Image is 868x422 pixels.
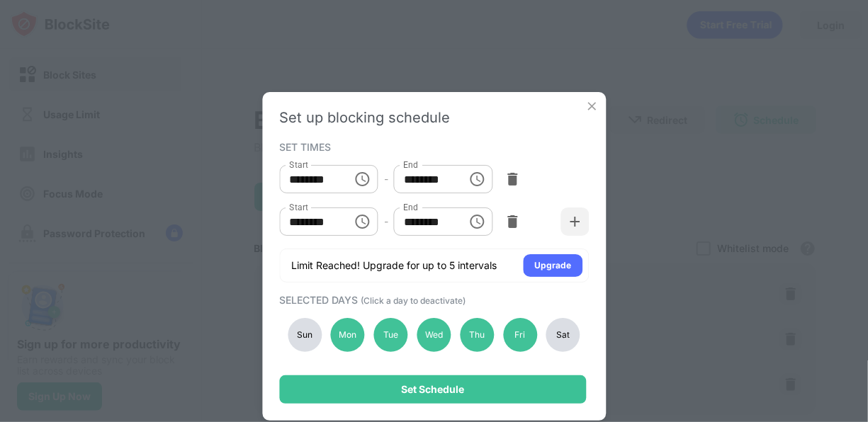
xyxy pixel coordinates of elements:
[331,318,365,352] div: Mon
[534,258,571,273] div: Upgrade
[503,318,537,352] div: Fri
[289,159,308,171] label: Start
[463,165,492,193] button: Choose time, selected time is 3:00 PM
[401,384,464,395] div: Set Schedule
[404,159,419,171] label: End
[585,99,599,113] img: x-button.svg
[349,165,377,193] button: Choose time, selected time is 5:50 AM
[349,207,377,236] button: Choose time, selected time is 3:40 PM
[291,258,497,273] div: Limit Reached! Upgrade for up to 5 intervals
[279,109,589,126] div: Set up blocking schedule
[404,201,419,213] label: End
[289,201,308,213] label: Start
[384,171,388,187] div: -
[546,318,580,352] div: Sat
[279,141,585,152] div: SET TIMES
[384,214,388,229] div: -
[288,318,322,352] div: Sun
[463,207,492,236] button: Choose time, selected time is 11:30 PM
[361,295,466,306] span: (Click a day to deactivate)
[460,318,494,352] div: Thu
[279,294,585,306] div: SELECTED DAYS
[417,318,451,352] div: Wed
[374,318,408,352] div: Tue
